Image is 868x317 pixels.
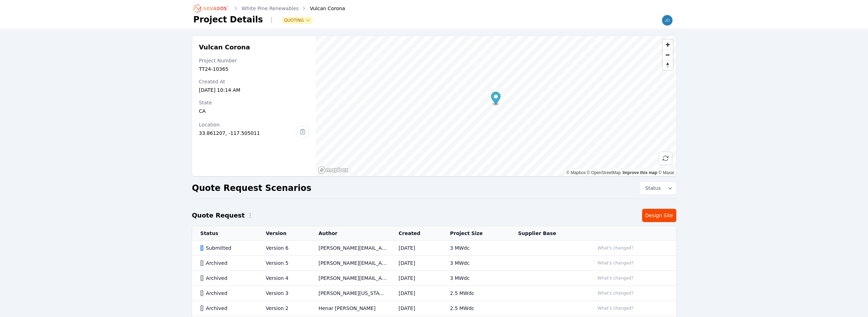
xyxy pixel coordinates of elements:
a: Mapbox homepage [318,166,348,174]
div: Archived [200,260,254,267]
td: [DATE] [390,271,442,286]
tr: ArchivedVersion 5[PERSON_NAME][EMAIL_ADDRESS][PERSON_NAME][DOMAIN_NAME][DATE]3 MWdcWhat's changed? [192,256,676,271]
img: joe.bollinger@nevados.solar [662,15,673,26]
td: [DATE] [390,256,442,271]
td: [DATE] [390,241,442,256]
h2: Vulcan Corona [199,43,309,51]
td: 3 MWdc [442,241,509,256]
div: 33.861207, -117.505011 [199,130,297,137]
button: Zoom in [663,40,673,50]
canvas: Map [316,36,676,176]
button: What's changed? [594,259,637,267]
h2: Quote Request Scenarios [192,182,311,194]
span: Status [642,185,661,192]
th: Status [192,226,257,241]
div: [DATE] 10:14 AM [199,87,309,94]
button: What's changed? [594,244,637,252]
th: Author [310,226,390,241]
tr: ArchivedVersion 3[PERSON_NAME][US_STATE][DATE]2.5 MWdcWhat's changed? [192,286,676,301]
td: [PERSON_NAME][EMAIL_ADDRESS][PERSON_NAME][DOMAIN_NAME] [310,271,390,286]
div: TT24-10365 [199,66,309,73]
button: What's changed? [594,289,637,297]
div: Submitted [200,244,254,251]
button: What's changed? [594,274,637,282]
td: Version 2 [257,301,310,316]
h2: Quote Request [192,211,245,220]
td: [PERSON_NAME][US_STATE] [310,286,390,301]
th: Supplier Base [510,226,586,241]
a: OpenStreetMap [587,170,621,175]
button: What's changed? [594,304,637,312]
td: 3 MWdc [442,271,509,286]
td: 3 MWdc [442,256,509,271]
th: Project Size [442,226,509,241]
td: Version 4 [257,271,310,286]
div: Archived [200,275,254,282]
a: Improve this map [622,170,657,175]
div: Project Number [199,57,309,64]
th: Created [390,226,442,241]
a: Design Site [642,209,676,222]
td: Version 3 [257,286,310,301]
a: Maxar [658,170,675,175]
button: Status [640,182,676,194]
button: Reset bearing to north [663,60,673,70]
td: [DATE] [390,286,442,301]
div: Location [199,121,297,128]
div: Created At [199,78,309,85]
tr: SubmittedVersion 6[PERSON_NAME][EMAIL_ADDRESS][PERSON_NAME][DOMAIN_NAME][DATE]3 MWdcWhat's changed? [192,241,676,256]
td: [DATE] [390,301,442,316]
a: Mapbox [566,170,586,175]
div: Vulcan Corona [300,5,345,12]
nav: Breadcrumb [193,3,345,14]
a: White Pine Renewables [242,5,299,12]
td: [PERSON_NAME][EMAIL_ADDRESS][PERSON_NAME][DOMAIN_NAME] [310,241,390,256]
button: Quoting [283,18,312,23]
td: 2.5 MWdc [442,301,509,316]
div: State [199,99,309,106]
div: CA [199,108,309,115]
td: Version 6 [257,241,310,256]
button: Zoom out [663,50,673,60]
td: [PERSON_NAME][EMAIL_ADDRESS][PERSON_NAME][DOMAIN_NAME] [310,256,390,271]
tr: ArchivedVersion 2Henar [PERSON_NAME][DATE]2.5 MWdcWhat's changed? [192,301,676,316]
th: Version [257,226,310,241]
td: 2.5 MWdc [442,286,509,301]
div: Archived [200,290,254,297]
div: Map marker [491,92,501,106]
h1: Project Details [193,14,263,25]
td: Version 5 [257,256,310,271]
tr: ArchivedVersion 4[PERSON_NAME][EMAIL_ADDRESS][PERSON_NAME][DOMAIN_NAME][DATE]3 MWdcWhat's changed? [192,271,676,286]
div: Archived [200,305,254,312]
span: Zoom out [663,50,673,60]
td: Henar [PERSON_NAME] [310,301,390,316]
